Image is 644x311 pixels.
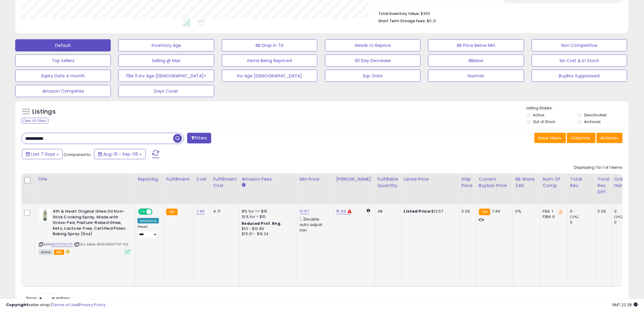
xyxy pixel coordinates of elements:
[6,302,106,308] div: seller snap | |
[534,133,566,143] button: Save View
[32,108,56,116] h5: Listings
[242,231,292,237] div: $15.01 - $16.24
[213,176,237,189] div: Fulfillment Cost
[242,214,292,220] div: 15% for > $15
[614,220,639,225] div: 0
[39,209,51,221] img: 31Ch9Xrc9JL._SL40_.jpg
[614,176,637,189] div: Ordered Items
[325,55,421,67] button: 30 Day Decrease
[139,209,146,214] span: ON
[196,176,208,182] div: Cost
[567,133,596,143] button: Columns
[26,295,70,301] span: Show: entries
[614,209,639,214] div: 0
[614,214,623,219] small: (0%)
[462,209,472,214] div: 0.00
[242,209,292,214] div: 8% for <= $15
[479,176,510,189] div: Current Buybox Price
[242,221,282,226] b: Reduced Prof. Rng.
[516,176,538,189] div: BB Share 24h.
[527,105,629,111] p: Listing States:
[6,302,28,308] strong: Copyright
[598,209,607,214] div: 0.00
[404,209,454,214] div: $13.57
[94,149,146,159] button: Aug-31 - Sep-06
[242,226,292,231] div: $10 - $10.83
[300,176,331,182] div: Min Price
[574,165,623,171] div: Displaying 1 to 1 of 1 items
[118,55,214,67] button: Selling @ Max
[533,112,544,118] label: Active
[79,302,106,308] a: Privacy Policy
[196,208,205,214] a: 7.40
[64,152,92,157] span: Compared to:
[138,218,159,224] div: Amazon AI
[54,250,64,255] span: FBA
[39,209,130,254] div: ASIN:
[532,55,627,67] button: No Cost & In Stock
[15,39,111,51] button: Default
[21,118,48,124] div: Clear All Filters
[532,39,627,51] button: Non Competitive
[428,55,524,67] button: BBelow
[570,214,579,219] small: (0%)
[222,55,317,67] button: Items Being Repriced
[15,55,111,67] button: Top Sellers
[378,9,618,17] li: $355
[479,209,490,215] small: FBA
[543,209,563,214] div: FBA: 1
[325,70,421,82] button: Exp. Date
[166,176,191,182] div: Fulfillment
[584,112,607,118] label: Deactivated
[242,182,246,188] small: Amazon Fees.
[64,249,71,254] i: hazardous material
[543,176,565,189] div: Num of Comp.
[533,119,555,124] label: Out of Stock
[378,209,397,214] div: 48
[52,302,78,308] a: Terms of Use
[584,119,600,124] label: Archived
[492,208,500,214] span: 7.49
[570,209,595,214] div: 0
[37,176,132,182] div: Title
[571,135,590,141] span: Columns
[118,85,214,97] button: Days Cover
[187,133,211,143] button: Filters
[462,176,474,189] div: Ship Price
[222,70,317,82] button: Inv Age [DEMOGRAPHIC_DATA]
[138,225,159,239] div: Preset:
[543,214,563,220] div: FBM: 6
[53,209,127,239] b: 4th & Heart Original Ghee Oil Non-Stick Cooking Spray, Made with Grass-Fed, Pasture-Raised Ghee, ...
[325,39,421,51] button: Needs to Reprice
[300,208,309,214] a: 13.57
[15,85,111,97] button: Amazon Competes
[428,70,524,82] button: Hazmat
[222,39,317,51] button: BB Drop in 7d
[166,209,177,215] small: FBA
[242,176,295,182] div: Amazon Fees
[213,209,235,214] div: 4.71
[118,70,214,82] button: FBA 0 Inv Age [DEMOGRAPHIC_DATA]+
[404,208,432,214] b: Listed Price:
[598,176,609,195] div: Total Rev. Diff.
[336,176,373,182] div: [PERSON_NAME]
[404,176,457,182] div: Listed Price
[118,39,214,51] button: Inventory Age
[31,151,55,157] span: Last 7 Days
[74,242,129,247] span: | SKU: kehe-853104007747-6.5
[39,250,53,255] span: All listings currently available for purchase on Amazon
[336,208,346,214] a: 15.94
[378,18,426,23] b: Short Term Storage Fees:
[532,70,627,82] button: BuyBox Suppressed
[570,176,593,189] div: Total Rev.
[378,176,399,189] div: Fulfillable Quantity
[103,151,138,157] span: Aug-31 - Sep-06
[597,133,623,143] button: Actions
[612,302,638,308] span: 2025-09-14 22:28 GMT
[427,18,436,24] span: $0.21
[152,209,161,214] span: OFF
[570,220,595,225] div: 0
[22,149,63,159] button: Last 7 Days
[378,11,420,16] b: Total Inventory Value:
[51,242,73,247] a: B07R6TMYTS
